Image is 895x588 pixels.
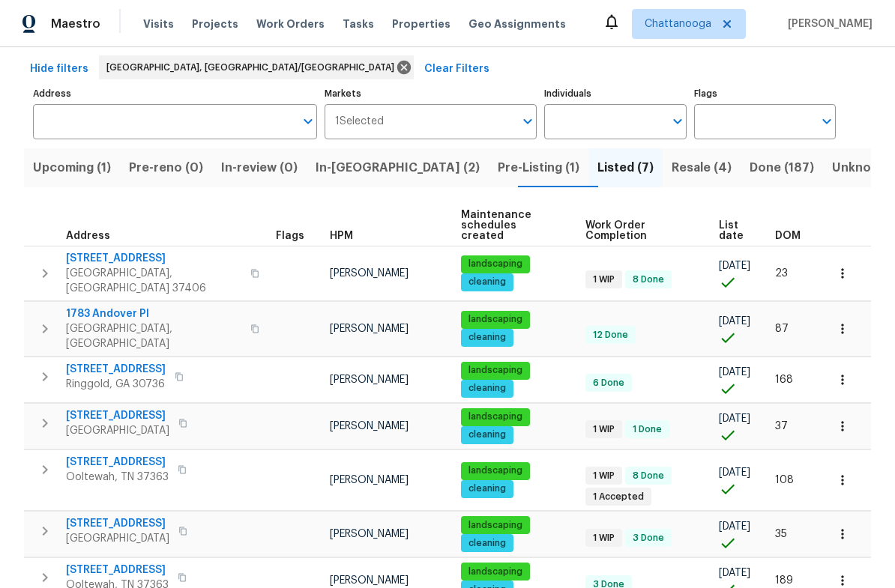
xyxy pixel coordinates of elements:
span: DOM [775,231,801,241]
span: landscaping [462,364,528,377]
span: 1 Done [627,423,668,436]
span: cleaning [462,331,512,344]
button: Open [667,111,688,132]
span: [DATE] [719,316,750,327]
button: Open [517,111,538,132]
span: 1 WIP [587,470,621,482]
span: In-review (0) [221,157,298,178]
span: [DATE] [719,568,750,578]
span: 1 WIP [587,423,621,436]
span: 3 Done [627,532,670,545]
span: Work Orders [256,16,325,31]
span: [GEOGRAPHIC_DATA] [66,531,169,546]
span: [PERSON_NAME] [330,475,409,485]
span: Address [66,231,110,241]
span: 1 Selected [335,115,384,128]
span: Ooltewah, TN 37363 [66,470,169,485]
span: Resale (4) [672,157,732,178]
span: cleaning [462,276,512,288]
span: List date [719,220,750,241]
span: landscaping [462,258,528,270]
span: 189 [775,575,793,586]
span: [STREET_ADDRESS] [66,408,169,423]
span: 168 [775,375,793,385]
span: Ringgold, GA 30736 [66,377,166,392]
label: Markets [325,89,537,98]
span: [GEOGRAPHIC_DATA], [GEOGRAPHIC_DATA]/[GEOGRAPHIC_DATA] [106,60,400,75]
button: Hide filters [24,55,94,83]
span: [GEOGRAPHIC_DATA] [66,423,169,438]
span: cleaning [462,382,512,395]
span: [DATE] [719,521,750,532]
span: 87 [775,324,789,334]
span: 8 Done [627,470,670,482]
span: 1783 Andover Pl [66,306,241,321]
span: [STREET_ADDRESS] [66,516,169,531]
span: Geo Assignments [468,16,566,31]
span: Flags [276,231,304,241]
span: Projects [192,16,238,31]
span: landscaping [462,410,528,423]
span: Done (187) [750,157,814,178]
span: [PERSON_NAME] [330,529,409,539]
span: [PERSON_NAME] [330,421,409,431]
label: Flags [694,89,836,98]
span: landscaping [462,566,528,578]
span: [DATE] [719,261,750,271]
span: 23 [775,268,788,279]
span: cleaning [462,537,512,550]
span: Work Order Completion [585,220,693,241]
span: 6 Done [587,377,630,390]
span: Maintenance schedules created [461,210,560,241]
span: Chattanooga [645,16,711,31]
span: 8 Done [627,273,670,286]
span: [DATE] [719,413,750,424]
span: cleaning [462,428,512,441]
span: In-[GEOGRAPHIC_DATA] (2) [316,157,480,178]
span: [GEOGRAPHIC_DATA], [GEOGRAPHIC_DATA] 37406 [66,266,241,296]
span: Pre-reno (0) [129,157,203,178]
span: 1 Accepted [587,491,650,503]
span: Clear Filters [424,60,489,79]
span: [STREET_ADDRESS] [66,455,169,470]
span: [PERSON_NAME] [330,575,409,586]
span: Pre-Listing (1) [498,157,579,178]
span: Properties [392,16,450,31]
span: Listed (7) [597,157,654,178]
span: Upcoming (1) [33,157,111,178]
span: Hide filters [30,60,88,79]
span: Visits [143,16,174,31]
span: [STREET_ADDRESS] [66,362,166,377]
span: Tasks [343,19,374,29]
span: [STREET_ADDRESS] [66,251,241,266]
span: [PERSON_NAME] [330,324,409,334]
div: [GEOGRAPHIC_DATA], [GEOGRAPHIC_DATA]/[GEOGRAPHIC_DATA] [99,55,414,79]
span: 35 [775,529,787,539]
span: 37 [775,421,788,431]
span: [PERSON_NAME] [782,16,873,31]
span: HPM [330,231,353,241]
span: 12 Done [587,329,634,342]
span: [PERSON_NAME] [330,268,409,279]
span: 1 WIP [587,532,621,545]
span: [GEOGRAPHIC_DATA], [GEOGRAPHIC_DATA] [66,321,241,351]
span: 108 [775,475,794,485]
span: [STREET_ADDRESS] [66,563,169,578]
span: landscaping [462,519,528,532]
span: Maestro [51,16,100,31]
span: [DATE] [719,467,750,478]
span: 1 WIP [587,273,621,286]
span: [PERSON_NAME] [330,375,409,385]
button: Open [298,111,319,132]
span: landscaping [462,313,528,326]
label: Individuals [544,89,686,98]
span: [DATE] [719,367,750,378]
label: Address [33,89,317,98]
span: landscaping [462,464,528,477]
button: Clear Filters [418,55,495,83]
button: Open [816,111,837,132]
span: cleaning [462,482,512,495]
